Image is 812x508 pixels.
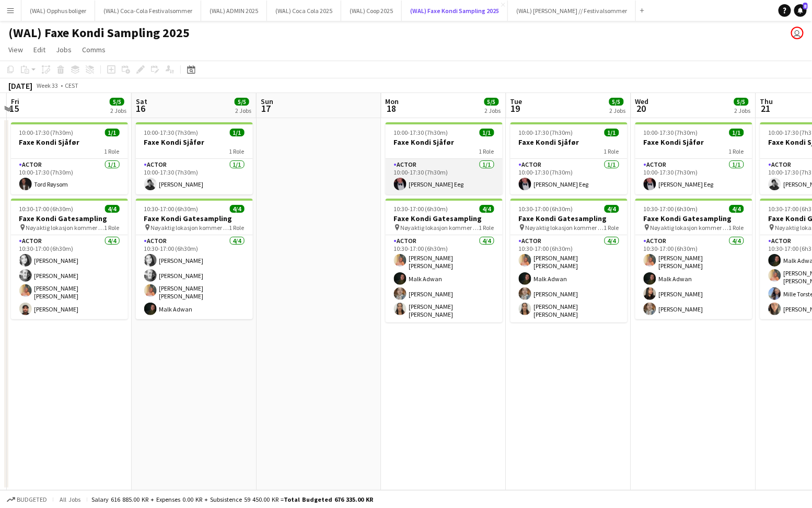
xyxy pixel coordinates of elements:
span: 10:30-17:00 (6h30m) [519,205,573,213]
span: Nøyaktig lokasjon kommer snart [401,224,479,232]
span: 1 Role [105,147,120,155]
h3: Faxe Kondi Gatesampling [511,214,628,223]
h3: Faxe Kondi Sjåfør [11,137,128,147]
span: Thu [760,97,773,106]
span: 1 Role [604,147,619,155]
span: 5/5 [609,98,624,106]
span: Nøyaktig lokasjon kommer snart [151,224,229,232]
a: Comms [78,43,110,56]
span: 1 Role [729,224,744,232]
span: 10:00-17:30 (7h30m) [644,129,698,136]
div: Salary 616 885.00 KR + Expenses 0.00 KR + Subsistence 59 450.00 KR = [91,495,373,503]
span: Edit [33,45,45,54]
span: Jobs [56,45,72,54]
span: View [8,45,23,54]
h3: Faxe Kondi Sjåfør [635,137,752,147]
span: Fri [11,97,19,106]
span: Comms [82,45,106,54]
h3: Faxe Kondi Gatesampling [11,214,128,223]
div: 2 Jobs [610,107,626,114]
a: Edit [29,43,50,56]
a: Jobs [52,43,76,56]
button: Budgeted [5,494,49,505]
span: 4/4 [729,205,744,213]
span: 5/5 [734,98,749,106]
span: 4/4 [605,205,619,213]
span: 10:30-17:00 (6h30m) [394,205,448,213]
app-card-role: Actor1/110:00-17:30 (7h30m)[PERSON_NAME] Eeg [386,159,503,194]
span: Week 33 [34,82,61,89]
span: Nøyaktig lokasjon kommer snart [651,224,729,232]
app-job-card: 10:00-17:30 (7h30m)1/1Faxe Kondi Sjåfør1 RoleActor1/110:00-17:30 (7h30m)[PERSON_NAME] Eeg [635,122,752,194]
span: 1 Role [105,224,120,232]
span: 1/1 [480,129,494,136]
span: 10:30-17:00 (6h30m) [644,205,698,213]
span: 20 [634,102,649,114]
h3: Faxe Kondi Gatesampling [635,214,752,223]
span: 5/5 [235,98,249,106]
h3: Faxe Kondi Sjåfør [136,137,253,147]
app-job-card: 10:30-17:00 (6h30m)4/4Faxe Kondi Gatesampling Nøyaktig lokasjon kommer snart1 RoleActor4/410:30-1... [11,199,128,319]
div: 2 Jobs [110,107,126,114]
span: 1 Role [479,147,494,155]
span: 10:30-17:00 (6h30m) [144,205,199,213]
span: All jobs [57,495,83,503]
app-job-card: 10:30-17:00 (6h30m)4/4Faxe Kondi Gatesampling Nøyaktig lokasjon kommer snart1 RoleActor4/410:30-1... [386,199,503,322]
app-job-card: 10:00-17:30 (7h30m)1/1Faxe Kondi Sjåfør1 RoleActor1/110:00-17:30 (7h30m)[PERSON_NAME] Eeg [511,122,628,194]
span: 1 Role [229,147,245,155]
app-card-role: Actor4/410:30-17:00 (6h30m)[PERSON_NAME] [PERSON_NAME]Malk Adwan[PERSON_NAME][PERSON_NAME] [635,235,752,319]
app-card-role: Actor4/410:30-17:00 (6h30m)[PERSON_NAME] [PERSON_NAME]Malk Adwan[PERSON_NAME][PERSON_NAME] [PERSO... [511,235,628,322]
span: 10:30-17:00 (6h30m) [19,205,74,213]
span: Sat [136,97,147,106]
span: Nøyaktig lokasjon kommer snart [526,224,604,232]
span: 8 [803,3,808,9]
app-card-role: Actor1/110:00-17:30 (7h30m)[PERSON_NAME] Eeg [635,159,752,194]
button: (WAL) Opphus boliger [21,1,95,21]
app-card-role: Actor1/110:00-17:30 (7h30m)[PERSON_NAME] Eeg [511,159,628,194]
span: 4/4 [230,205,245,213]
span: 15 [9,102,19,114]
div: 2 Jobs [485,107,501,114]
span: 4/4 [480,205,494,213]
app-job-card: 10:00-17:30 (7h30m)1/1Faxe Kondi Sjåfør1 RoleActor1/110:00-17:30 (7h30m)[PERSON_NAME] [136,122,253,194]
button: (WAL) Coca Cola 2025 [267,1,341,21]
h3: Faxe Kondi Gatesampling [136,214,253,223]
app-job-card: 10:30-17:00 (6h30m)4/4Faxe Kondi Gatesampling Nøyaktig lokasjon kommer snart1 RoleActor4/410:30-1... [511,199,628,322]
span: 1/1 [729,129,744,136]
span: Nøyaktig lokasjon kommer snart [26,224,105,232]
span: Tue [511,97,523,106]
span: 17 [259,102,273,114]
span: 10:00-17:30 (7h30m) [144,129,199,136]
button: (WAL) Faxe Kondi Sampling 2025 [402,1,508,21]
a: View [4,43,27,56]
app-job-card: 10:30-17:00 (6h30m)4/4Faxe Kondi Gatesampling Nøyaktig lokasjon kommer snart1 RoleActor4/410:30-1... [136,199,253,319]
span: 18 [384,102,399,114]
span: 1 Role [604,224,619,232]
app-card-role: Actor4/410:30-17:00 (6h30m)[PERSON_NAME] [PERSON_NAME]Malk Adwan[PERSON_NAME][PERSON_NAME] [PERSO... [386,235,503,322]
h3: Faxe Kondi Sjåfør [511,137,628,147]
app-job-card: 10:30-17:00 (6h30m)4/4Faxe Kondi Gatesampling Nøyaktig lokasjon kommer snart1 RoleActor4/410:30-1... [635,199,752,319]
h3: Faxe Kondi Sjåfør [386,137,503,147]
app-job-card: 10:00-17:30 (7h30m)1/1Faxe Kondi Sjåfør1 RoleActor1/110:00-17:30 (7h30m)Tord Røysom [11,122,128,194]
span: 21 [759,102,773,114]
span: 10:00-17:30 (7h30m) [394,129,448,136]
div: [DATE] [8,80,32,91]
span: 1/1 [230,129,245,136]
span: 1/1 [105,129,120,136]
a: 8 [794,4,807,17]
div: CEST [65,82,78,89]
span: Mon [386,97,399,106]
div: 10:00-17:30 (7h30m)1/1Faxe Kondi Sjåfør1 RoleActor1/110:00-17:30 (7h30m)[PERSON_NAME] Eeg [386,122,503,194]
div: 2 Jobs [735,107,751,114]
button: (WAL) Coca-Cola Festivalsommer [95,1,201,21]
span: Total Budgeted 676 335.00 KR [284,495,373,503]
button: (WAL) [PERSON_NAME] // Festivalsommer [508,1,636,21]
